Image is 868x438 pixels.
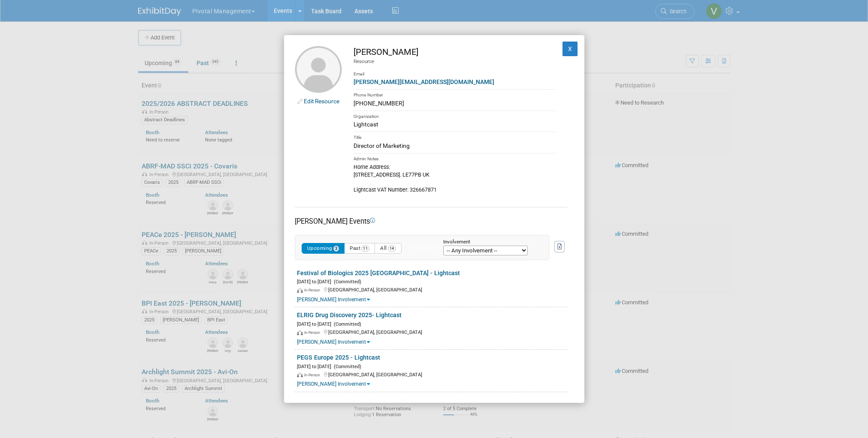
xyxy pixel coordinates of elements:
[354,99,556,108] div: [PHONE_NUMBER]
[297,297,370,303] a: [PERSON_NAME] Involvement
[297,270,460,276] a: Festival of Biologics 2025 [GEOGRAPHIC_DATA] - Lightcast
[354,163,556,194] div: Home Address: [STREET_ADDRESS]. LE77PB UK Lightcast VAT Number: 326667871
[304,330,323,335] span: In-Person
[333,246,339,252] span: 3
[354,120,556,129] div: Lightcast
[563,42,578,56] button: X
[297,362,567,370] div: [DATE] to [DATE]
[295,46,342,93] img: Scott Brouilette
[297,328,567,336] div: [GEOGRAPHIC_DATA], [GEOGRAPHIC_DATA]
[331,364,361,369] span: (Committed)
[297,277,567,285] div: [DATE] to [DATE]
[304,288,323,292] span: In-Person
[354,89,556,99] div: Phone Number
[344,243,375,254] button: Past11
[297,372,303,378] img: In-Person Event
[443,240,536,245] div: Involvement
[297,312,402,318] a: ELRIG Drug Discovery 2025- Lightcast
[295,216,567,226] div: [PERSON_NAME] Events
[302,243,345,254] button: Upcoming3
[354,58,556,65] div: Resource
[297,288,303,293] img: In-Person Event
[297,285,567,294] div: [GEOGRAPHIC_DATA], [GEOGRAPHIC_DATA]
[354,141,556,150] div: Director of Marketing
[354,132,556,141] div: Title
[297,354,380,361] a: PEGS Europe 2025 - Lightcast
[354,78,494,85] a: [PERSON_NAME][EMAIL_ADDRESS][DOMAIN_NAME]
[331,279,361,285] span: (Committed)
[354,46,556,58] div: [PERSON_NAME]
[361,246,369,252] span: 11
[297,381,370,387] a: [PERSON_NAME] Involvement
[331,321,361,327] span: (Committed)
[375,243,402,254] button: All14
[297,370,567,378] div: [GEOGRAPHIC_DATA], [GEOGRAPHIC_DATA]
[297,320,567,328] div: [DATE] to [DATE]
[304,98,339,105] a: Edit Resource
[354,65,556,78] div: Email
[388,246,396,252] span: 14
[304,373,323,377] span: In-Person
[354,111,556,120] div: Organization
[297,330,303,335] img: In-Person Event
[354,153,556,163] div: Admin Notes
[297,339,370,345] a: [PERSON_NAME] Involvement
